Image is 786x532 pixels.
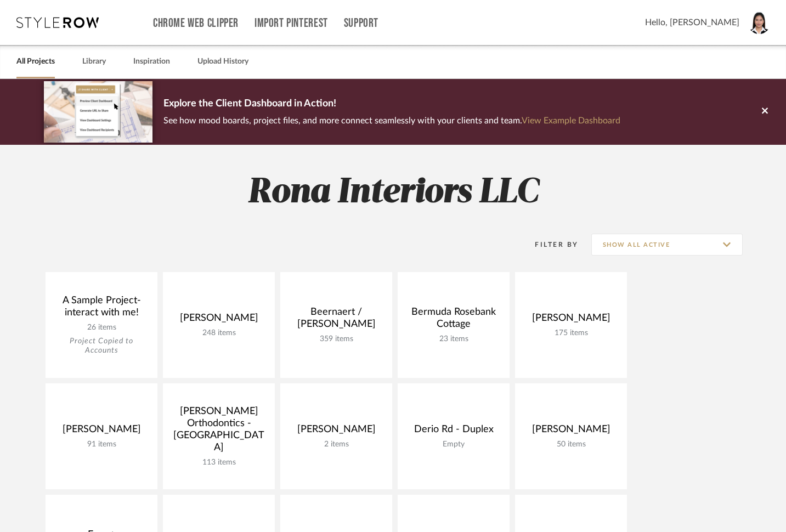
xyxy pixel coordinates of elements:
div: 248 items [172,329,266,338]
div: [PERSON_NAME] Orthodontics - [GEOGRAPHIC_DATA] [172,405,266,458]
div: 2 items [289,440,383,449]
div: Beernaert / [PERSON_NAME] [289,306,383,335]
a: Library [82,54,106,69]
div: 91 items [54,440,149,449]
a: View Example Dashboard [522,116,620,125]
div: [PERSON_NAME] [524,312,618,329]
div: 50 items [524,440,618,449]
div: [PERSON_NAME] [54,423,149,440]
div: Derio Rd - Duplex [406,423,501,440]
p: Explore the Client Dashboard in Action! [163,95,620,113]
div: Empty [406,440,501,449]
div: 175 items [524,329,618,338]
div: 23 items [406,335,501,344]
img: d5d033c5-7b12-40c2-a960-1ecee1989c38.png [44,81,152,142]
div: Bermuda Rosebank Cottage [406,306,501,335]
div: 26 items [54,323,149,332]
a: Upload History [197,54,248,69]
div: [PERSON_NAME] [172,312,266,329]
p: See how mood boards, project files, and more connect seamlessly with your clients and team. [163,113,620,128]
div: [PERSON_NAME] [289,423,383,440]
div: Project Copied to Accounts [54,337,149,355]
div: A Sample Project- interact with me! [54,295,149,323]
div: Filter By [521,239,579,250]
a: Inspiration [133,54,170,69]
a: All Projects [16,54,55,69]
div: [PERSON_NAME] [524,423,618,440]
div: 113 items [172,458,266,467]
a: Chrome Web Clipper [153,19,239,28]
span: Hello, [PERSON_NAME] [645,16,739,29]
a: Import Pinterest [255,19,328,28]
a: Support [344,19,378,28]
div: 359 items [289,335,383,344]
img: avatar [748,11,771,34]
